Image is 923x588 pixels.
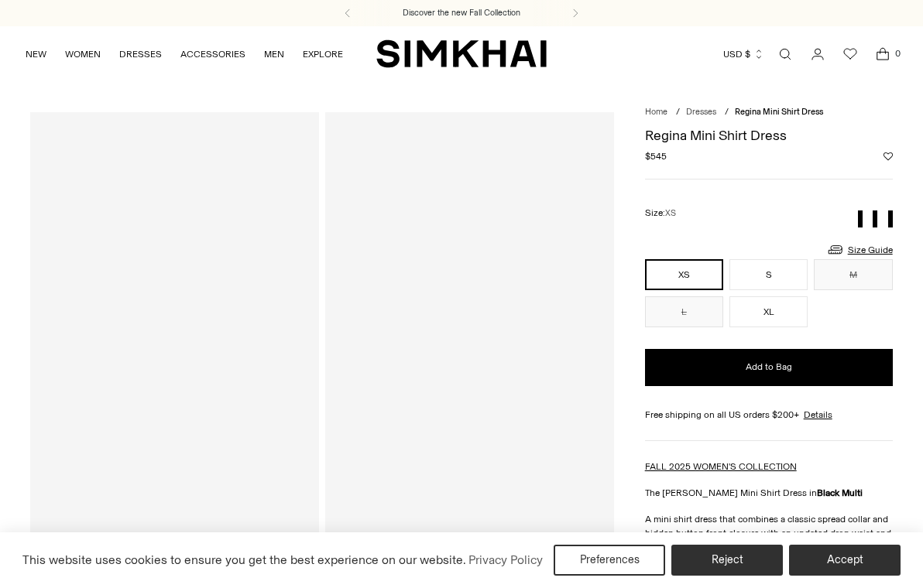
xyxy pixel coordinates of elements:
button: S [729,259,808,290]
a: NEW [26,37,46,71]
div: / [725,106,729,119]
a: Open search modal [770,39,801,70]
a: ACCESSORIES [180,37,245,71]
button: M [814,259,892,290]
button: Preferences [554,545,665,576]
a: SIMKHAI [376,39,547,69]
button: XL [729,296,808,327]
a: Size Guide [826,240,893,259]
button: Reject [671,545,783,576]
a: FALL 2025 WOMEN'S COLLECTION [645,461,797,472]
a: Regina Mini Shirt Dress [30,112,319,545]
a: WOMEN [65,37,101,71]
a: EXPLORE [303,37,343,71]
div: Free shipping on all US orders $200+ [645,408,893,422]
a: Open cart modal [867,39,898,70]
nav: breadcrumbs [645,106,893,119]
button: XS [645,259,723,290]
button: Accept [789,545,901,576]
a: Home [645,107,667,117]
a: Wishlist [835,39,866,70]
a: Regina Mini Shirt Dress [325,112,614,545]
span: Regina Mini Shirt Dress [735,107,823,117]
a: Discover the new Fall Collection [403,7,520,19]
a: MEN [264,37,284,71]
span: Add to Bag [746,361,792,374]
span: XS [665,208,676,218]
p: A mini shirt dress that combines a classic spread collar and hidden button front closure with an ... [645,512,893,554]
span: This website uses cookies to ensure you get the best experience on our website. [22,552,466,567]
button: Add to Bag [645,349,893,386]
div: / [676,106,680,119]
a: Details [804,408,832,422]
strong: Black Multi [817,487,863,498]
label: Size: [645,206,676,220]
span: 0 [890,46,904,60]
a: Privacy Policy (opens in a new tab) [466,549,545,572]
button: Add to Wishlist [884,152,893,161]
a: Dresses [686,107,716,117]
span: $545 [645,149,667,163]
h1: Regina Mini Shirt Dress [645,128,893,142]
a: Go to the account page [802,39,833,70]
a: DRESSES [119,37,162,71]
button: L [645,296,723,327]
p: The [PERSON_NAME] Mini Shirt Dress in [645,486,893,500]
button: USD $ [723,37,764,71]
